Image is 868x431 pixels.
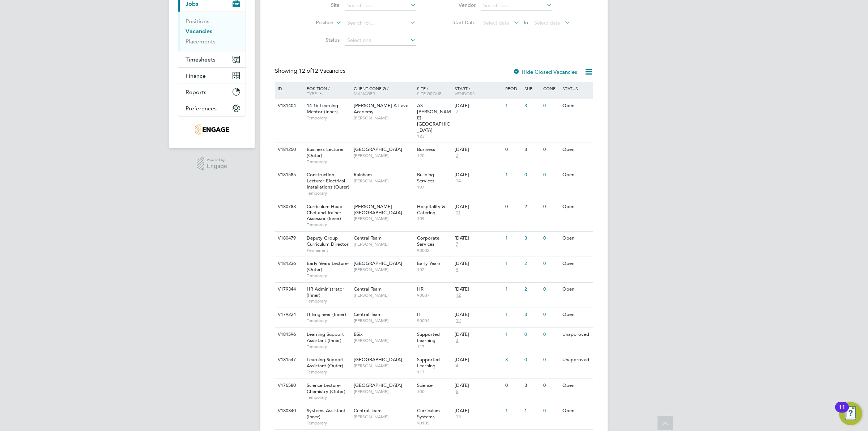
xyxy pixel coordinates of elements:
[307,318,350,324] span: Temporary
[541,232,560,245] div: 0
[307,146,344,159] span: Business Lecturer (Outer)
[561,200,592,214] div: Open
[354,146,402,152] span: [GEOGRAPHIC_DATA]
[354,102,409,115] span: [PERSON_NAME] A Level Academy
[307,369,350,375] span: Temporary
[455,408,502,414] div: [DATE]
[455,235,502,241] div: [DATE]
[503,168,522,182] div: 1
[455,331,502,338] div: [DATE]
[299,67,345,75] span: 12 Vacancies
[455,292,462,299] span: 12
[455,318,462,324] span: 12
[307,235,349,247] span: Deputy Group Curriculum Director
[417,311,421,317] span: IT
[503,353,522,367] div: 3
[503,283,522,296] div: 1
[455,383,502,389] div: [DATE]
[523,200,541,214] div: 2
[561,379,592,392] div: Open
[307,260,349,272] span: Early Years Lecturer (Outer)
[307,344,350,350] span: Temporary
[483,20,509,26] span: Select date
[541,168,560,182] div: 0
[561,328,592,341] div: Unapproved
[354,414,413,420] span: [PERSON_NAME]
[354,356,402,363] span: [GEOGRAPHIC_DATA]
[455,210,462,216] span: 11
[541,257,560,270] div: 0
[345,1,416,11] input: Search for...
[186,38,216,45] a: Placements
[541,353,560,367] div: 0
[541,308,560,321] div: 0
[455,153,459,159] span: 7
[534,20,560,26] span: Select date
[186,0,198,7] span: Jobs
[354,311,382,317] span: Central Team
[354,292,413,298] span: [PERSON_NAME]
[354,115,413,121] span: [PERSON_NAME]
[503,143,522,156] div: 0
[561,404,592,418] div: Open
[307,102,338,115] span: 14-16 Learning Mentor (Inner)
[417,146,435,152] span: Business
[307,331,344,343] span: Learning Support Assistant (Inner)
[541,143,560,156] div: 0
[354,407,382,414] span: Central Team
[455,414,462,420] span: 13
[523,404,541,418] div: 1
[417,369,451,375] span: 117
[839,407,845,417] div: 11
[455,363,459,369] span: 4
[417,102,451,133] span: AS - [PERSON_NAME][GEOGRAPHIC_DATA]
[345,18,416,28] input: Search for...
[455,172,502,178] div: [DATE]
[354,286,382,292] span: Central Team
[354,318,413,324] span: [PERSON_NAME]
[178,124,246,135] a: Go to home page
[354,241,413,247] span: [PERSON_NAME]
[307,172,349,190] span: Construction Lecturer Electrical Installations (Outer)
[417,153,451,159] span: 120
[178,68,246,84] button: Finance
[417,407,440,420] span: Curriculum Systems
[434,2,476,8] label: Vendor
[276,328,301,341] div: V181596
[186,72,206,79] span: Finance
[541,200,560,214] div: 0
[561,353,592,367] div: Unapproved
[178,84,246,100] button: Reports
[354,90,375,96] span: Manager
[354,172,372,178] span: Rainham
[503,200,522,214] div: 0
[307,248,350,253] span: Permanent
[541,404,560,418] div: 0
[417,331,440,343] span: Supported Learning
[561,99,592,113] div: Open
[354,260,402,266] span: [GEOGRAPHIC_DATA]
[307,286,344,298] span: HR Administrator (Inner)
[453,82,503,100] div: Start /
[276,257,301,270] div: V181236
[307,382,345,394] span: Science Lecturer Chemistry (Outer)
[307,115,350,121] span: Temporary
[523,232,541,245] div: 3
[345,35,416,46] input: Select one
[415,82,453,100] div: Site /
[503,99,522,113] div: 1
[276,143,301,156] div: V181250
[455,286,502,292] div: [DATE]
[354,382,402,388] span: [GEOGRAPHIC_DATA]
[541,82,560,94] div: Conf
[417,344,451,350] span: 117
[839,402,862,425] button: Open Resource Center, 11 new notifications
[307,190,350,196] span: Temporary
[307,407,345,420] span: Systems Assistant (Inner)
[292,19,333,26] label: Position
[455,178,462,184] span: 14
[307,159,350,165] span: Temporary
[455,261,502,267] div: [DATE]
[354,267,413,272] span: [PERSON_NAME]
[523,143,541,156] div: 3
